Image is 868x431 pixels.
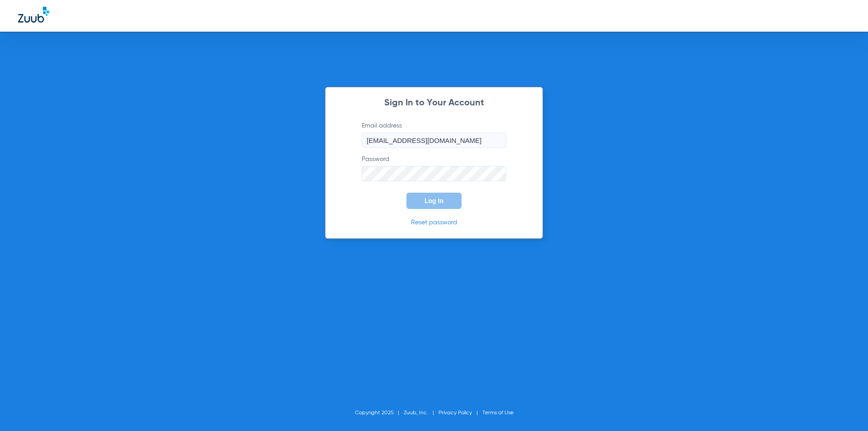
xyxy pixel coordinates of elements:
[355,408,404,417] li: Copyright 2025
[362,166,506,181] input: Password
[348,99,520,108] h2: Sign In to Your Account
[362,133,506,148] input: Email address
[362,155,506,181] label: Password
[406,193,462,209] button: Log In
[18,7,49,23] img: Zuub Logo
[362,121,506,148] label: Email address
[404,408,439,417] li: Zuub, Inc.
[425,197,443,204] span: Log In
[411,219,457,226] a: Reset password
[482,410,514,416] a: Terms of Use
[439,410,472,416] a: Privacy Policy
